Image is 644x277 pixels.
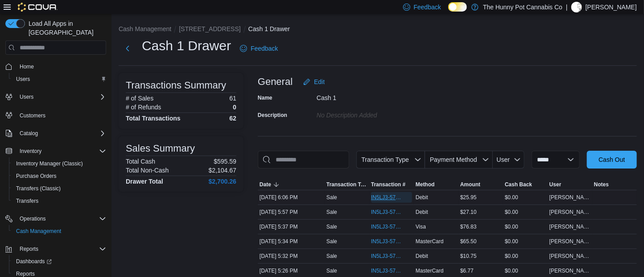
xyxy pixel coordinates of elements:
[16,185,61,192] span: Transfers (Classic)
[549,253,590,260] span: [PERSON_NAME]
[548,179,592,190] button: User
[16,61,37,72] a: Home
[9,182,110,195] button: Transfers (Classic)
[12,183,64,194] a: Transfers (Classic)
[126,143,195,154] h3: Sales Summary
[258,265,325,276] div: [DATE] 5:26 PM
[549,223,590,230] span: [PERSON_NAME]
[571,2,582,12] div: Marcus Lautenbach
[16,92,106,102] span: Users
[460,238,477,245] span: $65.50
[460,223,477,230] span: $76.83
[416,267,444,274] span: MasterCard
[416,209,428,216] span: Debit
[16,228,61,235] span: Cash Management
[549,238,590,245] span: [PERSON_NAME]
[505,181,532,188] span: Cash Back
[260,181,271,188] span: Date
[9,73,110,85] button: Users
[2,145,110,157] button: Inventory
[12,74,106,84] span: Users
[2,91,110,103] button: Users
[326,194,337,201] p: Sale
[425,151,493,169] button: Payment Method
[16,197,38,205] span: Transfers
[16,76,30,83] span: Users
[258,221,325,232] div: [DATE] 5:37 PM
[179,25,240,32] button: [STREET_ADDRESS]
[371,238,403,245] span: IN5LJ3-5763237
[258,179,325,190] button: Date
[16,109,106,120] span: Customers
[258,94,272,101] label: Name
[371,253,403,260] span: IN5LJ3-5763212
[119,25,171,32] button: Cash Management
[371,209,403,216] span: IN5LJ3-5763457
[209,167,236,174] p: $2,104.67
[12,158,87,169] a: Inventory Manager (Classic)
[16,244,42,254] button: Reports
[251,44,278,53] span: Feedback
[326,223,337,230] p: Sale
[209,178,236,185] h4: $2,700.26
[258,151,349,169] input: This is a search bar. As you type, the results lower in the page will automatically filter.
[416,223,426,230] span: Visa
[20,245,38,253] span: Reports
[371,265,412,276] button: IN5LJ3-5763155
[371,194,403,201] span: IN5LJ3-5763531
[2,60,110,73] button: Home
[356,151,425,169] button: Transaction Type
[16,146,45,157] button: Inventory
[317,91,436,101] div: Cash 1
[12,74,33,84] a: Users
[16,173,57,180] span: Purchase Orders
[503,236,548,247] div: $0.00
[460,209,477,216] span: $27.10
[18,3,58,12] img: Cova
[20,130,38,137] span: Catalog
[549,181,561,188] span: User
[587,151,637,169] button: Cash Out
[369,179,414,190] button: Transaction #
[416,253,428,260] span: Debit
[326,253,337,260] p: Sale
[119,24,637,35] nav: An example of EuiBreadcrumbs
[258,192,325,203] div: [DATE] 6:06 PM
[361,156,409,163] span: Transaction Type
[2,213,110,225] button: Operations
[16,146,106,157] span: Inventory
[460,253,477,260] span: $10.75
[326,209,337,216] p: Sale
[414,3,441,12] span: Feedback
[16,160,83,167] span: Inventory Manager (Classic)
[16,92,37,102] button: Users
[12,226,106,237] span: Cash Management
[325,179,369,190] button: Transaction Type
[12,256,106,267] span: Dashboards
[326,181,367,188] span: Transaction Type
[371,207,412,217] button: IN5LJ3-5763457
[566,2,568,12] p: |
[317,108,436,119] div: No Description added
[16,128,106,139] span: Catalog
[371,223,403,230] span: IN5LJ3-5763264
[448,2,467,12] input: Dark Mode
[12,226,65,237] a: Cash Management
[12,196,106,206] span: Transfers
[300,73,328,91] button: Edit
[25,19,106,37] span: Load All Apps in [GEOGRAPHIC_DATA]
[126,115,181,122] h4: Total Transactions
[126,158,155,165] h6: Total Cash
[326,238,337,245] p: Sale
[414,179,458,190] button: Method
[314,77,325,86] span: Edit
[16,244,106,254] span: Reports
[549,194,590,201] span: [PERSON_NAME]
[416,194,428,201] span: Debit
[20,93,33,100] span: Users
[9,225,110,237] button: Cash Management
[497,156,510,163] span: User
[16,61,106,72] span: Home
[493,151,524,169] button: User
